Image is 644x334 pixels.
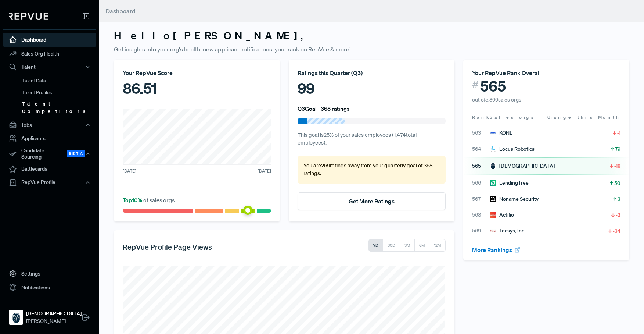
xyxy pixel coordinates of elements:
span: out of 5,899 sales orgs [472,96,521,103]
p: Get insights into your org's health, new applicant notifications, your rank on RepVue & more! [114,45,629,54]
span: 50 [614,180,620,187]
span: -34 [613,227,620,235]
a: Talent Competitors [13,98,106,117]
span: -2 [616,211,620,218]
a: Samsara[DEMOGRAPHIC_DATA][PERSON_NAME] [3,301,96,328]
p: This goal is 25 % of your sales employees ( 1,474 total employees). [298,131,446,147]
span: Change this Month [547,114,620,120]
a: Settings [3,267,96,281]
span: Top 10 % [123,196,143,204]
button: 12M [429,239,446,252]
h6: Q3 Goal - 368 ratings [298,105,350,112]
div: 86.51 [123,77,271,99]
span: 563 [472,129,490,137]
div: LendingTree [490,179,529,187]
a: More Rankings [472,246,521,253]
a: Dashboard [3,33,96,47]
img: Samsara [490,163,496,169]
strong: [DEMOGRAPHIC_DATA] [26,310,82,317]
div: Tecsys, Inc. [490,227,525,235]
span: 569 [472,227,490,235]
button: Get More Ratings [298,192,446,210]
h5: RepVue Profile Page Views [123,242,212,251]
span: 568 [472,211,490,219]
button: 30D [383,239,400,252]
div: KONE [490,129,512,137]
button: 6M [414,239,429,252]
span: 565 [472,162,490,170]
div: Locus Robotics [490,145,535,153]
div: Your RepVue Score [123,68,271,77]
span: 3 [618,195,620,203]
div: Candidate Sourcing [3,145,96,162]
button: Candidate Sourcing Beta [3,145,96,162]
span: # [472,77,479,92]
div: Actifio [490,211,514,219]
a: Applicants [3,131,96,145]
a: Talent Profiles [13,87,106,99]
span: [DATE] [258,168,271,174]
span: 565 [480,77,506,95]
span: -18 [614,162,620,170]
button: Jobs [3,119,96,131]
img: Locus Robotics [490,146,496,152]
span: Beta [67,150,85,157]
a: Sales Org Health [3,47,96,61]
span: Dashboard [106,7,136,15]
img: KONE [490,130,496,136]
span: [DATE] [123,168,136,174]
div: Noname Security [490,195,539,203]
span: Your RepVue Rank Overall [472,69,541,77]
span: [PERSON_NAME] [26,317,82,325]
img: Samsara [10,312,22,323]
span: 79 [615,145,620,153]
img: LendingTree [490,180,496,186]
img: Noname Security [490,196,496,202]
button: 3M [400,239,415,252]
img: RepVue [9,13,48,20]
div: [DEMOGRAPHIC_DATA] [490,162,555,170]
button: Talent [3,61,96,73]
button: 7D [368,239,383,252]
a: Talent Data [13,75,106,87]
div: Ratings this Quarter ( Q3 ) [298,68,446,77]
span: 567 [472,195,490,203]
span: Sales orgs [490,114,535,120]
span: -1 [617,129,620,136]
div: 99 [298,77,446,99]
button: RepVue Profile [3,176,96,189]
span: Rank [472,114,490,121]
span: 564 [472,145,490,153]
span: of sales orgs [123,196,175,204]
span: 566 [472,179,490,187]
p: You are 269 ratings away from your quarterly goal of 368 ratings . [303,162,440,178]
img: Actifio [490,212,496,218]
a: Battlecards [3,162,96,176]
img: Tecsys, Inc. [490,228,496,234]
h3: Hello [PERSON_NAME] , [114,29,629,42]
a: Notifications [3,281,96,295]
